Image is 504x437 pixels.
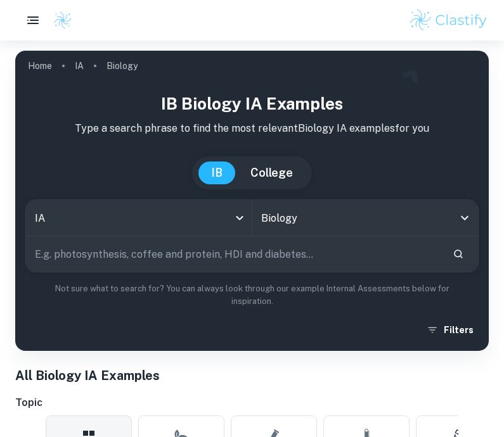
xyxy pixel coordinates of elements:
p: Not sure what to search for? You can always look through our example Internal Assessments below f... [25,282,479,308]
p: Type a search phrase to find the most relevant Biology IA examples for you [25,121,479,136]
button: Open [456,209,474,227]
img: Clastify logo [53,11,72,30]
h1: All Biology IA Examples [15,366,489,385]
a: Clastify logo [46,11,72,30]
img: profile cover [15,51,489,351]
h1: IB Biology IA examples [25,91,479,116]
p: Biology [107,59,138,73]
button: Search [448,243,469,265]
img: Clastify logo [408,8,489,33]
button: College [238,161,306,184]
button: IB [198,161,235,184]
input: E.g. photosynthesis, coffee and protein, HDI and diabetes... [26,236,443,272]
a: IA [75,57,84,75]
a: Home [28,57,52,75]
div: IA [26,200,252,236]
button: Filters [423,319,479,341]
h6: Topic [15,395,489,410]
